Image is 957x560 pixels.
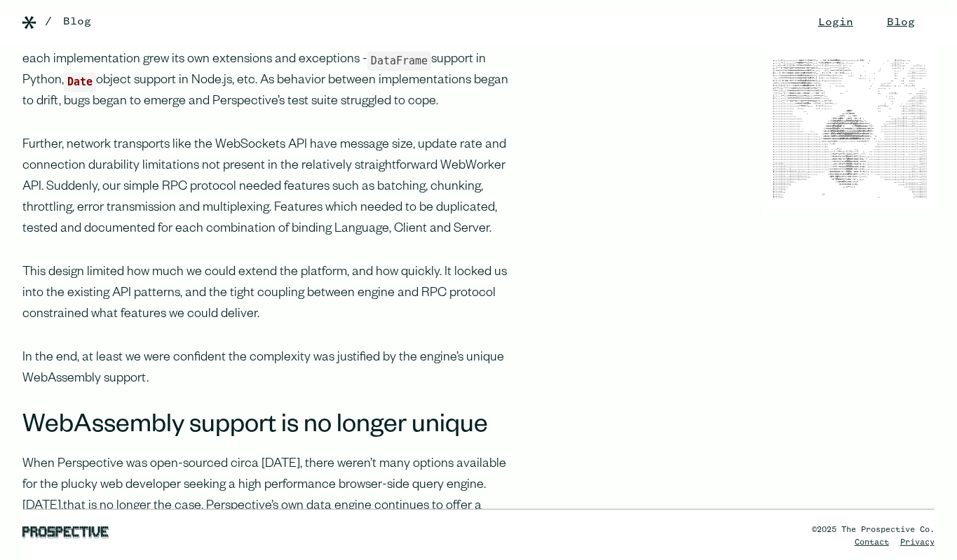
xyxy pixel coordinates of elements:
[900,538,935,547] a: Privacy
[67,76,93,88] span: Date
[63,13,91,30] a: Blog
[367,51,431,71] code: DataFrame
[22,262,516,325] p: This design limited how much we could extend the platform, and how quickly. It locked us into the...
[22,412,516,443] h2: WebAssembly support is no longer unique
[855,538,889,547] a: Contact
[812,524,935,536] div: ©2025 The Prospective Co.
[22,135,516,240] p: Further, network transports like the WebSockets API have message size, update rate and connection...
[22,348,516,390] p: In the end, at least we were confident the complexity was justified by the engine’s unique WebAss...
[45,13,52,30] div: /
